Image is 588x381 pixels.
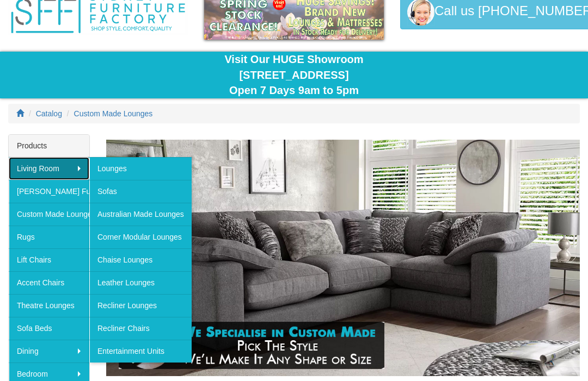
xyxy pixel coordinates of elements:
a: Sofas [89,180,192,203]
a: Recliner Lounges [89,294,192,317]
a: Rugs [9,226,89,248]
a: Entertainment Units [89,340,192,363]
a: Catalog [36,109,62,118]
a: Leather Lounges [89,271,192,294]
a: Accent Chairs [9,271,89,294]
a: Sofa Beds [9,317,89,340]
div: Products [9,135,89,157]
a: Theatre Lounges [9,294,89,317]
a: Corner Modular Lounges [89,226,192,248]
a: Lounges [89,157,192,180]
a: Custom Made Lounges [74,109,153,118]
a: Australian Made Lounges [89,203,192,226]
a: Living Room [9,157,89,180]
a: [PERSON_NAME] Furniture [9,180,89,203]
div: Visit Our HUGE Showroom [STREET_ADDRESS] Open 7 Days 9am to 5pm [8,52,580,98]
a: Lift Chairs [9,248,89,271]
a: Chaise Lounges [89,248,192,271]
a: Dining [9,340,89,363]
a: Custom Made Lounges [9,203,89,226]
a: Recliner Chairs [89,317,192,340]
img: Custom Made Lounges [106,140,580,376]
